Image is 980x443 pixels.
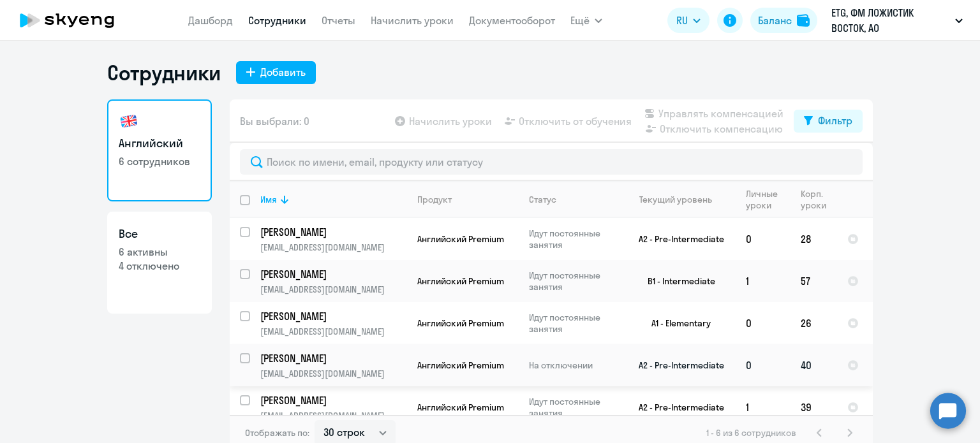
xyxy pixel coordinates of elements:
td: B1 - Intermediate [617,260,736,302]
p: Идут постоянные занятия [529,228,616,251]
p: [PERSON_NAME] [260,393,405,407]
p: [PERSON_NAME] [260,351,405,365]
p: Идут постоянные занятия [529,396,616,419]
td: 28 [791,218,837,260]
a: [PERSON_NAME] [260,393,406,407]
h3: Все [119,226,200,242]
button: ETG, ФМ ЛОЖИСТИК ВОСТОК, АО [825,5,969,36]
button: Балансbalance [750,8,817,33]
p: [EMAIL_ADDRESS][DOMAIN_NAME] [260,284,406,295]
p: 6 сотрудников [119,154,200,168]
button: Ещё [570,8,602,33]
span: Английский Premium [417,233,504,245]
p: [PERSON_NAME] [260,225,405,239]
p: [EMAIL_ADDRESS][DOMAIN_NAME] [260,326,406,337]
p: Идут постоянные занятия [529,312,616,335]
p: 4 отключено [119,259,200,273]
td: 0 [736,218,791,260]
td: A2 - Pre-Intermediate [617,386,736,428]
div: Статус [529,194,556,205]
p: ETG, ФМ ЛОЖИСТИК ВОСТОК, АО [831,5,950,36]
div: Продукт [417,194,518,205]
td: 26 [791,302,837,344]
a: [PERSON_NAME] [260,351,406,365]
div: Статус [529,194,616,205]
div: Баланс [758,13,792,28]
span: RU [676,13,688,28]
span: Английский Premium [417,402,504,413]
a: [PERSON_NAME] [260,309,406,323]
p: 6 активны [119,245,200,259]
a: Отчеты [322,14,355,27]
a: Начислить уроки [371,14,454,27]
p: [EMAIL_ADDRESS][DOMAIN_NAME] [260,410,406,421]
td: 0 [736,302,791,344]
div: Корп. уроки [801,188,836,211]
span: Английский Premium [417,359,504,371]
a: [PERSON_NAME] [260,267,406,281]
p: [EMAIL_ADDRESS][DOMAIN_NAME] [260,242,406,253]
p: На отключении [529,359,616,371]
p: [PERSON_NAME] [260,267,405,281]
span: Отображать по: [245,427,309,439]
div: Личные уроки [746,188,782,211]
a: [PERSON_NAME] [260,225,406,239]
div: Текущий уровень [639,194,712,205]
input: Поиск по имени, email, продукту или статусу [240,149,863,175]
td: A2 - Pre-Intermediate [617,344,736,386]
td: A2 - Pre-Intermediate [617,218,736,260]
div: Продукт [417,194,452,205]
a: Дашборд [188,14,233,27]
td: A1 - Elementary [617,302,736,344]
td: 0 [736,344,791,386]
div: Личные уроки [746,188,790,211]
span: Вы выбрали: 0 [240,113,309,129]
span: Английский Premium [417,275,504,287]
h3: Английский [119,135,200,152]
div: Текущий уровень [627,194,735,205]
button: RU [667,8,709,33]
td: 1 [736,260,791,302]
p: [PERSON_NAME] [260,309,405,323]
h1: Сотрудники [107,60,221,85]
button: Фильтр [794,110,863,133]
button: Добавить [236,61,316,84]
img: balance [797,14,810,27]
a: Все6 активны4 отключено [107,212,212,314]
p: [EMAIL_ADDRESS][DOMAIN_NAME] [260,368,406,379]
a: Английский6 сотрудников [107,99,212,201]
img: english [119,111,139,131]
div: Корп. уроки [801,188,828,211]
p: Идут постоянные занятия [529,270,616,293]
div: Имя [260,194,277,205]
span: Английский Premium [417,317,504,329]
td: 39 [791,386,837,428]
a: Сотрудники [248,14,306,27]
span: 1 - 6 из 6 сотрудников [706,427,796,439]
td: 57 [791,260,837,302]
td: 1 [736,386,791,428]
div: Имя [260,194,406,205]
div: Фильтр [818,113,852,128]
a: Документооборот [469,14,555,27]
div: Добавить [260,64,306,80]
td: 40 [791,344,837,386]
span: Ещё [570,13,590,28]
